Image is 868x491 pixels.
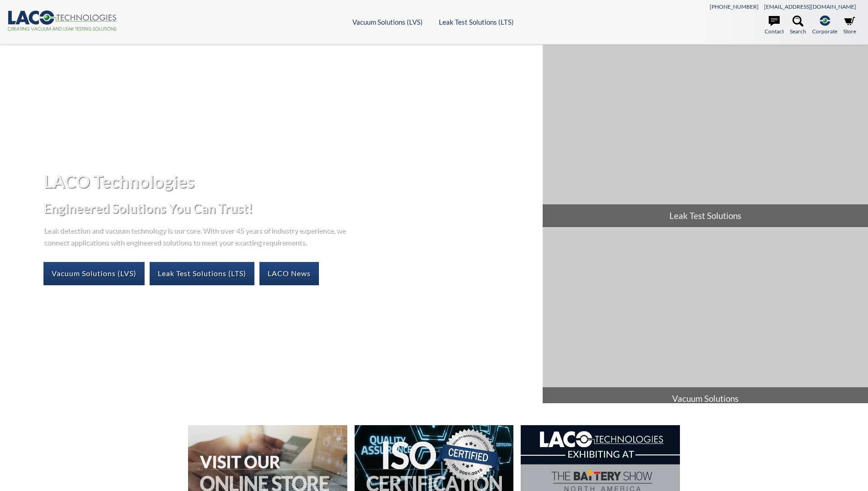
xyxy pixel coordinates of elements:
a: Leak Test Solutions [543,45,868,227]
p: Leak detection and vacuum technology is our core. With over 45 years of industry experience, we c... [43,224,350,247]
a: Leak Test Solutions (LTS) [439,18,514,26]
a: Leak Test Solutions (LTS) [150,262,254,285]
a: [EMAIL_ADDRESS][DOMAIN_NAME] [764,3,856,10]
a: Contact [765,16,784,36]
a: LACO News [259,262,319,285]
span: Vacuum Solutions [543,387,868,410]
a: Search [790,16,806,36]
span: Leak Test Solutions [543,204,868,227]
span: Corporate [812,27,837,36]
a: Vacuum Solutions (LVS) [43,262,145,285]
a: [PHONE_NUMBER] [710,3,759,10]
a: Vacuum Solutions [543,228,868,410]
a: Vacuum Solutions (LVS) [352,18,423,26]
a: Store [843,16,856,36]
h1: LACO Technologies [43,170,535,192]
h2: Engineered Solutions You Can Trust! [43,200,535,217]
